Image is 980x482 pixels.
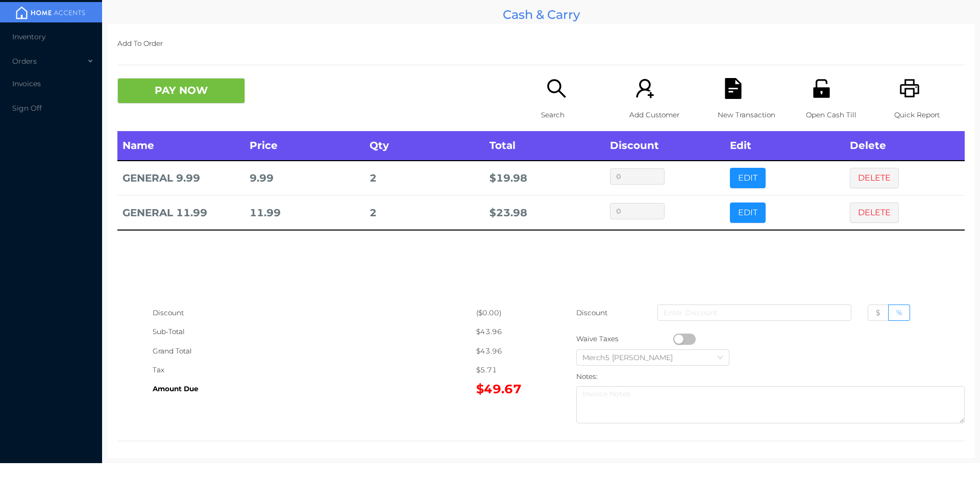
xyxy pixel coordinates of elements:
th: Delete [845,131,965,161]
p: Add To Order [117,34,965,53]
p: Add Customer [629,106,700,124]
div: Waive Taxes [576,329,673,348]
th: Price [244,131,364,161]
th: Total [484,131,604,161]
div: $5.71 [476,361,541,379]
div: $43.96 [476,342,541,361]
td: 9.99 [244,161,364,195]
div: Sub-Total [153,322,476,341]
div: Merch5 Lawrence [582,350,683,365]
td: 11.99 [244,195,364,230]
button: DELETE [850,168,899,188]
button: PAY NOW [117,78,245,104]
div: 2 [370,204,479,222]
td: GENERAL 9.99 [117,161,244,195]
span: Inventory [12,32,45,41]
p: New Transaction [718,106,788,124]
td: $ 19.98 [484,161,604,195]
i: icon: user-add [634,78,655,99]
label: Notes: [576,372,598,380]
p: Open Cash Till [806,106,876,124]
td: GENERAL 11.99 [117,195,244,230]
div: 2 [370,169,479,188]
p: Quick Report [894,106,965,124]
span: Sign Off [12,104,42,113]
span: $ [876,308,880,317]
div: Amount Due [153,379,476,398]
i: icon: file-text [723,78,744,99]
td: $ 23.98 [484,195,604,230]
i: icon: unlock [811,78,832,99]
button: DELETE [850,202,899,223]
button: EDIT [730,202,766,223]
i: icon: printer [899,78,920,99]
img: mainBanner [12,5,89,20]
div: ($0.00) [476,303,541,322]
i: icon: down [717,354,723,362]
span: % [896,308,902,317]
button: EDIT [730,168,766,188]
p: Discount [576,303,608,322]
th: Qty [364,131,484,161]
input: Enter Discount [657,305,851,321]
th: Discount [605,131,725,161]
div: $49.67 [476,379,541,398]
div: Discount [153,303,476,322]
th: Edit [725,131,845,161]
div: Grand Total [153,342,476,361]
span: Invoices [12,79,41,88]
div: Cash & Carry [107,5,975,24]
p: Search [541,106,611,124]
div: Tax [153,361,476,379]
i: icon: search [546,78,567,99]
th: Name [117,131,244,161]
div: $43.96 [476,322,541,341]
